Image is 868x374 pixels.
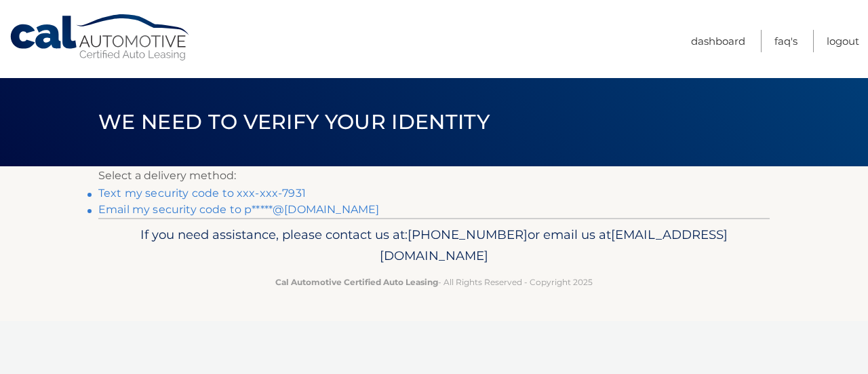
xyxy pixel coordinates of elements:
[98,203,379,216] a: Email my security code to p*****@[DOMAIN_NAME]
[98,166,770,185] p: Select a delivery method:
[98,109,490,134] span: We need to verify your identity
[9,14,192,62] a: Cal Automotive
[774,30,797,52] a: FAQ's
[107,275,761,289] p: - All Rights Reserved - Copyright 2025
[107,224,761,267] p: If you need assistance, please contact us at: or email us at
[275,277,438,287] strong: Cal Automotive Certified Auto Leasing
[408,227,528,242] span: [PHONE_NUMBER]
[827,30,859,52] a: Logout
[691,30,745,52] a: Dashboard
[98,187,306,200] a: Text my security code to xxx-xxx-7931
